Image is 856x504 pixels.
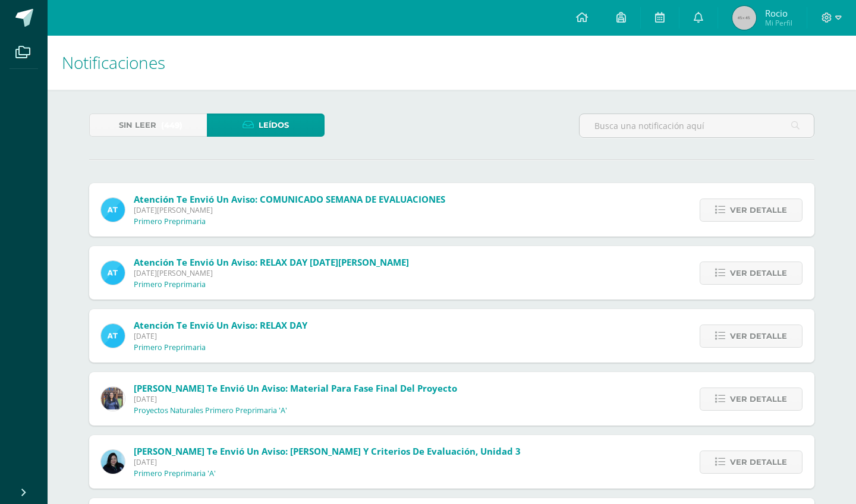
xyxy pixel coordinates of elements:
a: Leídos [207,114,325,137]
span: Ver detalle [730,451,787,473]
span: Atención te envió un aviso: RELAX DAY [134,319,307,331]
span: [DATE] [134,331,307,341]
span: Atención te envió un aviso: COMUNICADO SEMANA DE EVALUACIONES [134,193,445,205]
img: 9fc725f787f6a993fc92a288b7a8b70c.png [101,261,125,285]
img: 9fc725f787f6a993fc92a288b7a8b70c.png [101,324,125,348]
p: Primero Preprimaria [134,217,206,226]
a: Sin leer(449) [89,114,207,137]
span: Rocio [765,7,792,19]
p: Primero Preprimaria [134,280,206,289]
span: Mi Perfil [765,18,792,28]
span: [PERSON_NAME] te envió un aviso: [PERSON_NAME] y criterios de evaluación, Unidad 3 [134,445,521,457]
img: 9fc725f787f6a993fc92a288b7a8b70c.png [101,198,125,222]
span: [PERSON_NAME] te envió un aviso: Material para Fase final del proyecto [134,382,457,394]
span: Ver detalle [730,388,787,410]
input: Busca una notificación aquí [580,114,814,137]
span: Ver detalle [730,262,787,284]
img: 45x45 [732,6,756,30]
span: Atención te envió un aviso: RELAX DAY [DATE][PERSON_NAME] [134,256,409,268]
span: Ver detalle [730,325,787,347]
img: 9f77777cdbeae1496ff4acd310942b09.png [101,387,125,411]
span: [DATE][PERSON_NAME] [134,205,445,215]
span: Notificaciones [62,51,165,74]
span: (449) [161,114,182,136]
span: Ver detalle [730,199,787,221]
p: Primero Preprimaria [134,343,206,352]
span: Sin leer [119,114,156,136]
img: 0ec1db5f62156b052767e68aebe352a6.png [101,450,125,474]
span: [DATE] [134,394,457,404]
p: Primero Preprimaria 'A' [134,469,216,478]
span: [DATE] [134,457,521,467]
span: [DATE][PERSON_NAME] [134,268,409,278]
p: Proyectos Naturales Primero Preprimaria 'A' [134,406,287,415]
span: Leídos [259,114,289,136]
